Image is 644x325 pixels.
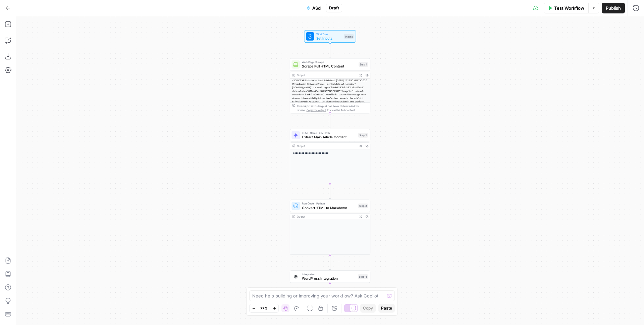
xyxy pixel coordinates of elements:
span: Web Page Scrape [302,60,357,64]
img: WordPress%20logotype.png [293,274,298,279]
button: Publish [602,3,625,13]
span: Convert HTML to Markdown [302,205,356,210]
g: Edge from start to step_1 [329,43,331,58]
div: Step 2 [358,133,368,138]
div: This output is too large & has been abbreviated for review. to view the full content. [297,104,368,112]
g: Edge from step_3 to step_4 [329,255,331,270]
div: Output [297,215,356,219]
span: ASd [312,5,321,11]
div: WorkflowSet InputsInputs [290,30,370,43]
div: Step 4 [358,274,368,279]
div: Web Page ScrapeScrape Full HTML ContentStep 1Output<!DOCTYPE html><!-- Last Published: [DATE] 17:... [290,58,370,113]
span: Workflow [316,32,342,36]
button: Copy [360,304,376,313]
div: Step 1 [359,62,368,67]
span: Scrape Full HTML Content [302,64,357,69]
div: IntegrationWordPress IntegrationStep 4 [290,270,370,283]
div: Inputs [344,34,354,39]
span: Copy the output [307,108,326,111]
span: Set Inputs [316,36,342,41]
div: Output [297,73,356,77]
div: Output [297,144,356,148]
button: Paste [378,304,395,313]
span: Extract Main Article Content [302,134,356,139]
button: Test Workflow [544,3,588,13]
span: Publish [606,5,621,11]
div: Run Code · PythonConvert HTML to MarkdownStep 3Output [290,200,370,255]
span: Run Code · Python [302,201,356,205]
g: Edge from step_1 to step_2 [329,113,331,129]
div: Step 3 [358,203,368,208]
g: Edge from step_2 to step_3 [329,184,331,199]
span: LLM · Gemini 2.5 Flash [302,131,356,135]
button: ASd [302,3,325,13]
span: Test Workflow [554,5,584,11]
span: WordPress Integration [302,276,356,281]
span: Integration [302,272,356,276]
span: Copy [363,305,373,311]
span: Draft [329,5,339,11]
span: Paste [381,305,392,311]
span: 77% [260,306,268,311]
